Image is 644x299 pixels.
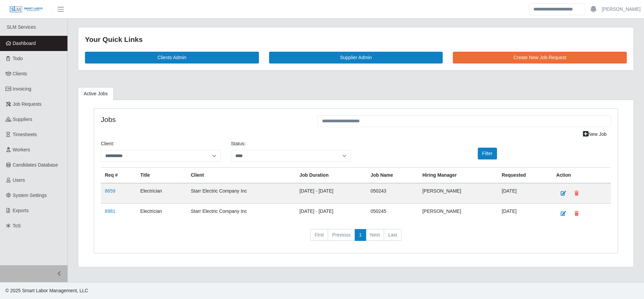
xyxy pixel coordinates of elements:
[13,117,32,122] span: Suppliers
[552,167,611,183] th: Action
[13,71,27,76] span: Clients
[105,208,115,214] a: 8981
[101,115,308,124] h4: Jobs
[295,183,367,204] td: [DATE] - [DATE]
[13,177,25,183] span: Users
[498,167,552,183] th: Requested
[136,167,187,183] th: Title
[9,6,43,13] img: SLM Logo
[13,86,31,92] span: Invoicing
[453,52,627,64] a: Create New Job Request
[187,203,295,224] td: Starr Electric Company Inc
[295,167,367,183] th: Job Duration
[136,183,187,204] td: Electrician
[367,167,418,183] th: Job Name
[85,34,627,45] div: Your Quick Links
[7,24,36,30] span: SLM Services
[367,183,418,204] td: 050243
[101,140,114,147] label: Client:
[13,162,58,168] span: Candidates Database
[367,203,418,224] td: 050245
[101,229,611,247] nav: pagination
[355,229,366,241] a: 1
[602,6,641,13] a: [PERSON_NAME]
[418,183,498,204] td: [PERSON_NAME]
[498,183,552,204] td: [DATE]
[13,223,21,228] span: ToS
[418,167,498,183] th: Hiring Manager
[5,288,88,293] span: © 2025 Smart Labor Management, LLC
[478,148,497,159] button: Filter
[529,3,585,15] input: Search
[187,183,295,204] td: Starr Electric Company Inc
[136,203,187,224] td: Electrician
[13,193,47,198] span: System Settings
[187,167,295,183] th: Client
[78,87,114,100] a: Active Jobs
[418,203,498,224] td: [PERSON_NAME]
[101,167,136,183] th: Req #
[85,52,259,64] a: Clients Admin
[13,147,30,152] span: Workers
[269,52,443,64] a: Supplier Admin
[105,188,115,194] a: 8659
[13,101,42,107] span: Job Requests
[231,140,246,147] label: Status:
[498,203,552,224] td: [DATE]
[13,132,37,137] span: Timesheets
[13,41,36,46] span: Dashboard
[295,203,367,224] td: [DATE] - [DATE]
[579,128,611,140] a: New Job
[13,208,29,213] span: Exports
[13,56,23,61] span: Todo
